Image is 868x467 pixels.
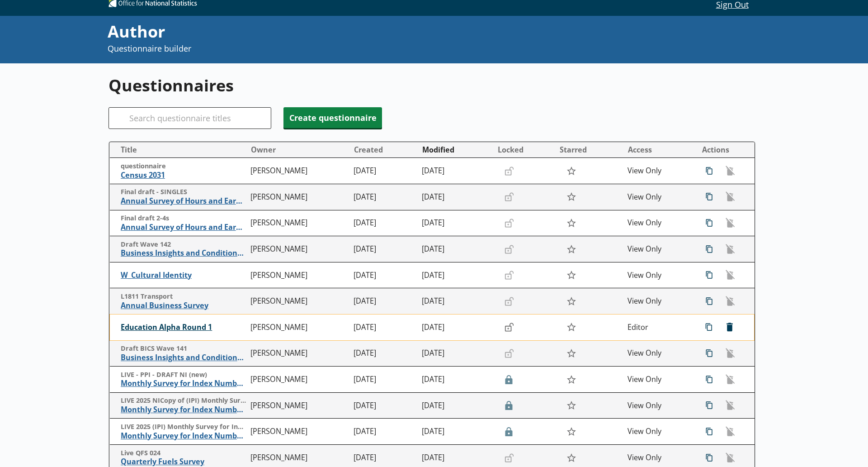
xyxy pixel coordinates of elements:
[418,210,494,236] td: [DATE]
[121,431,246,441] span: Monthly Survey for Index Numbers of Import Prices - Price Quotation Return
[247,236,350,262] td: [PERSON_NAME]
[121,271,246,280] span: W_Cultural Identity
[121,371,246,379] span: LIVE - PPI - DRAFT NI (new)
[561,267,581,284] button: Star
[693,142,755,158] th: Actions
[624,340,693,367] td: View Only
[121,188,246,196] span: Final draft - SINGLES
[121,379,246,388] span: Monthly Survey for Index Numbers of Producer Prices - Price Quotation Return
[561,345,581,362] button: Star
[349,340,418,367] td: [DATE]
[247,288,350,315] td: [PERSON_NAME]
[494,143,555,157] button: Locked
[247,392,350,419] td: [PERSON_NAME]
[121,323,246,332] span: Education Alpha Round 1
[561,293,581,310] button: Star
[121,344,246,353] span: Draft BICS Wave 141
[349,184,418,210] td: [DATE]
[624,367,693,393] td: View Only
[418,262,494,288] td: [DATE]
[121,223,246,232] span: Annual Survey of Hours and Earnings ([PERSON_NAME])
[108,107,271,129] input: Search questionnaire titles
[121,301,246,310] span: Annual Business Survey
[624,210,693,236] td: View Only
[624,392,693,419] td: View Only
[561,319,581,336] button: Star
[121,171,246,180] span: Census 2031
[247,184,350,210] td: [PERSON_NAME]
[349,236,418,262] td: [DATE]
[418,315,494,341] td: [DATE]
[418,288,494,315] td: [DATE]
[121,214,246,223] span: Final draft 2-4s
[247,210,350,236] td: [PERSON_NAME]
[113,143,246,157] button: Title
[349,419,418,445] td: [DATE]
[247,367,350,393] td: [PERSON_NAME]
[556,143,624,157] button: Starred
[561,449,581,466] button: Star
[418,158,494,184] td: [DATE]
[121,396,246,405] span: LIVE 2025 NICopy of (IPI) Monthly Survey for Index Numbers of Import Prices - Price Quotation Return
[418,184,494,210] td: [DATE]
[121,449,246,457] span: Live QFS 024
[121,248,246,258] span: Business Insights and Conditions Survey (BICS)
[349,315,418,341] td: [DATE]
[247,315,350,341] td: [PERSON_NAME]
[624,315,693,341] td: Editor
[108,43,584,54] p: Questionnaire builder
[121,162,246,171] span: questionnaire
[121,353,246,362] span: Business Insights and Conditions Survey (BICS)
[561,240,581,257] button: Star
[121,196,246,206] span: Annual Survey of Hours and Earnings ([PERSON_NAME])
[350,143,418,157] button: Created
[561,397,581,414] button: Star
[121,405,246,415] span: Monthly Survey for Index Numbers of Import Prices - Price Quotation Return
[247,419,350,445] td: [PERSON_NAME]
[418,392,494,419] td: [DATE]
[624,262,693,288] td: View Only
[121,457,246,467] span: Quarterly Fuels Survey
[418,419,494,445] td: [DATE]
[561,188,581,205] button: Star
[247,262,350,288] td: [PERSON_NAME]
[247,340,350,367] td: [PERSON_NAME]
[624,419,693,445] td: View Only
[561,423,581,440] button: Star
[418,340,494,367] td: [DATE]
[624,184,693,210] td: View Only
[624,143,692,157] button: Access
[349,392,418,419] td: [DATE]
[349,288,418,315] td: [DATE]
[624,236,693,262] td: View Only
[349,262,418,288] td: [DATE]
[624,158,693,184] td: View Only
[418,367,494,393] td: [DATE]
[108,74,755,96] h1: Questionnaires
[624,288,693,315] td: View Only
[561,214,581,232] button: Star
[419,143,493,157] button: Modified
[121,292,246,301] span: L1811 Transport
[349,210,418,236] td: [DATE]
[561,371,581,388] button: Star
[561,162,581,180] button: Star
[247,143,349,157] button: Owner
[247,158,350,184] td: [PERSON_NAME]
[349,158,418,184] td: [DATE]
[283,107,382,128] button: Create questionnaire
[418,236,494,262] td: [DATE]
[121,423,246,431] span: LIVE 2025 (IPI) Monthly Survey for Index Numbers of Import Prices - Price Quotation Return
[349,367,418,393] td: [DATE]
[500,319,518,335] button: Lock
[108,20,584,43] div: Author
[121,240,246,249] span: Draft Wave 142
